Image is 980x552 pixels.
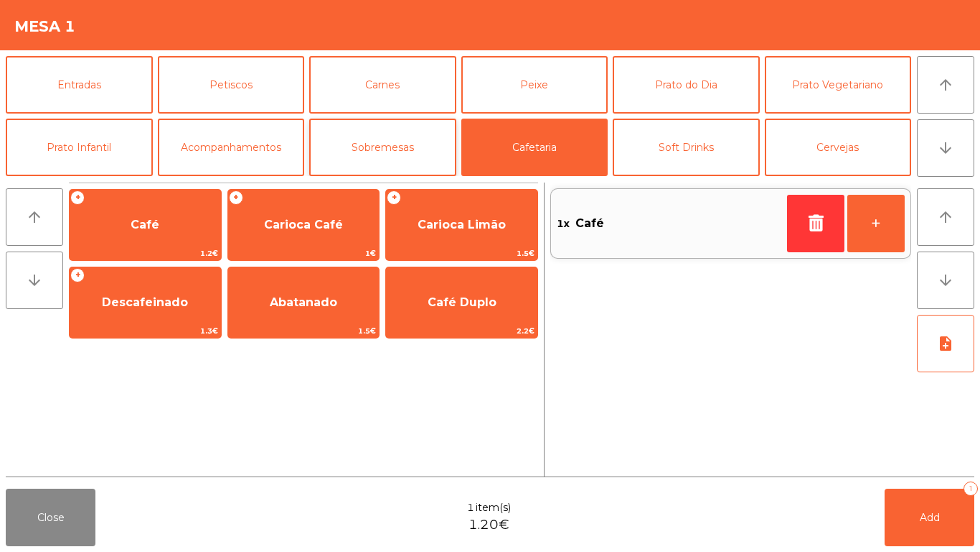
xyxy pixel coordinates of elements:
span: Café Duplo [428,295,496,309]
span: + [70,268,85,282]
button: Acompanhamentos [158,119,305,176]
div: 1 [963,482,978,496]
span: 1.20€ [468,515,509,535]
span: Carioca Limão [418,218,506,231]
i: arrow_downward [26,272,43,289]
span: Carioca Café [264,218,343,231]
span: + [70,190,85,205]
span: 1.5€ [386,247,537,260]
button: Carnes [309,56,456,114]
button: arrow_downward [917,252,974,309]
h4: Mesa 1 [14,16,75,37]
i: note_add [937,335,954,352]
button: arrow_downward [917,119,974,177]
span: Café [131,218,159,231]
button: + [847,195,905,252]
button: Prato Vegetariano [765,56,912,114]
span: 1 [467,500,474,515]
span: 1x [557,213,570,234]
span: Café [575,213,604,234]
button: Soft Drinks [613,119,760,176]
span: item(s) [476,500,511,515]
button: Sobremesas [309,119,456,176]
button: Prato Infantil [6,119,153,176]
i: arrow_downward [937,139,954,157]
button: Entradas [6,56,153,114]
button: Prato do Dia [613,56,760,114]
button: Add1 [885,489,974,546]
span: 1.5€ [228,324,380,338]
span: 1.2€ [70,247,221,260]
span: 1.3€ [70,324,221,338]
i: arrow_downward [937,272,954,289]
i: arrow_upward [937,208,954,226]
button: Cafetaria [461,119,608,176]
button: arrow_upward [917,56,974,114]
i: arrow_upward [26,208,43,226]
span: 2.2€ [386,324,537,338]
button: Close [6,489,95,546]
span: Abatanado [270,295,337,309]
button: Cervejas [765,119,912,176]
span: 1€ [228,247,380,260]
button: Petiscos [158,56,305,114]
button: note_add [917,315,974,372]
span: + [387,190,401,205]
button: Peixe [461,56,608,114]
span: + [229,190,243,205]
i: arrow_upward [937,76,954,93]
button: arrow_upward [6,188,63,246]
button: arrow_downward [6,252,63,309]
span: Add [920,511,940,524]
span: Descafeinado [102,295,188,309]
button: arrow_upward [917,188,974,246]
